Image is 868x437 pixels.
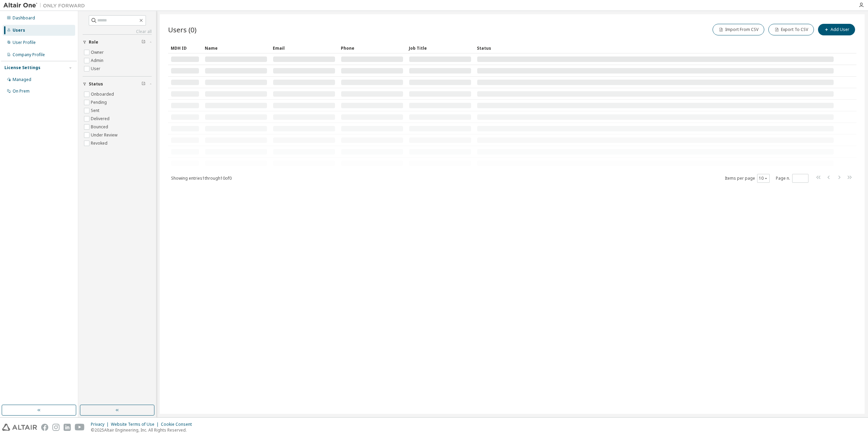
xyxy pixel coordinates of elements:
[91,123,110,131] label: Bounced
[75,424,85,431] img: youtube.svg
[477,43,834,53] div: Status
[89,81,103,87] span: Status
[713,24,764,35] button: Import From CSV
[2,424,37,431] img: altair_logo.svg
[13,15,35,21] div: Dashboard
[776,174,808,183] span: Page n.
[91,107,101,115] label: Sent
[83,77,152,92] button: Status
[64,424,71,431] img: linkedin.svg
[91,98,108,107] label: Pending
[91,65,102,73] label: User
[141,39,146,45] span: Clear filter
[13,77,31,82] div: Managed
[91,139,109,147] label: Revoked
[83,35,152,50] button: Role
[3,2,88,9] img: Altair One
[171,175,232,181] span: Showing entries 1 through 10 of 0
[818,24,855,35] button: Add User
[89,39,98,45] span: Role
[91,56,105,65] label: Admin
[91,48,105,56] label: Owner
[91,131,119,139] label: Under Review
[91,115,111,123] label: Delivered
[41,424,48,431] img: facebook.svg
[273,43,335,53] div: Email
[52,424,60,431] img: instagram.svg
[13,28,25,33] div: Users
[83,29,152,34] a: Clear all
[111,422,161,427] div: Website Terms of Use
[13,88,30,94] div: On Prem
[13,40,36,45] div: User Profile
[171,43,199,53] div: MDH ID
[91,427,196,433] p: © 2025 Altair Engineering, Inc. All Rights Reserved.
[161,422,196,427] div: Cookie Consent
[768,24,814,35] button: Export To CSV
[141,81,146,87] span: Clear filter
[205,43,267,53] div: Name
[725,174,770,183] span: Items per page
[13,52,45,58] div: Company Profile
[91,422,111,427] div: Privacy
[4,65,40,70] div: License Settings
[168,25,197,34] span: Users (0)
[341,43,403,53] div: Phone
[409,43,471,53] div: Job Title
[91,90,115,98] label: Onboarded
[759,176,768,181] button: 10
